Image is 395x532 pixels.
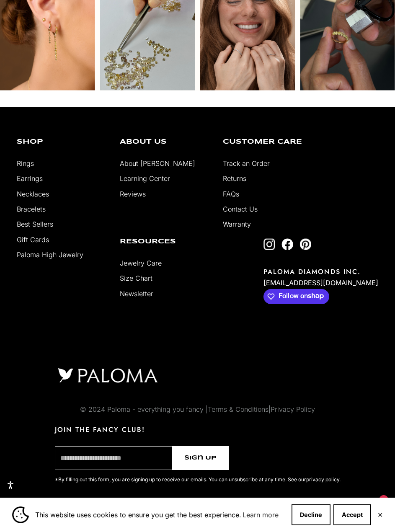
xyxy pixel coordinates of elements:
a: Follow on Facebook [281,238,293,250]
p: © 2024 Paloma - everything you fancy | | [55,404,341,415]
p: [EMAIL_ADDRESS][DOMAIN_NAME] [263,276,378,289]
a: Rings [17,159,34,168]
img: footer logo [55,366,160,385]
img: Cookie banner [12,506,29,523]
p: PALOMA DIAMONDS INC. [263,267,378,276]
p: About Us [120,139,210,145]
a: Learning Center [120,174,170,183]
button: Sign Up [172,446,229,470]
a: Necklaces [17,190,49,198]
a: Size Chart [120,274,152,282]
a: privacy policy. [306,476,341,483]
a: About [PERSON_NAME] [120,159,195,168]
p: Customer Care [223,139,313,145]
a: Privacy Policy [271,405,315,413]
a: Gift Cards [17,235,49,244]
a: Terms & Conditions [208,405,268,413]
p: Resources [120,238,210,245]
button: Close [377,512,383,517]
a: Reviews [120,190,146,198]
a: Paloma High Jewelry [17,251,83,259]
a: Earrings [17,174,43,183]
a: Follow on Instagram [263,238,275,250]
a: Best Sellers [17,220,53,228]
button: Decline [292,504,330,525]
a: Bracelets [17,205,46,213]
a: FAQs [223,190,239,198]
a: Newsletter [120,289,153,298]
a: Jewelry Care [120,259,162,267]
span: Sign Up [184,453,217,463]
a: Track an Order [223,159,270,168]
a: Warranty [223,220,251,228]
p: JOIN THE FANCY CLUB! [55,425,341,434]
button: Accept [333,504,371,525]
a: Learn more [241,509,280,521]
p: *By filling out this form, you are signing up to receive our emails. You can unsubscribe at any t... [55,475,341,484]
a: Contact Us [223,205,258,213]
a: Follow on Pinterest [299,238,311,250]
p: Shop [17,139,107,145]
span: This website uses cookies to ensure you get the best experience. [35,509,285,521]
a: Returns [223,174,246,183]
